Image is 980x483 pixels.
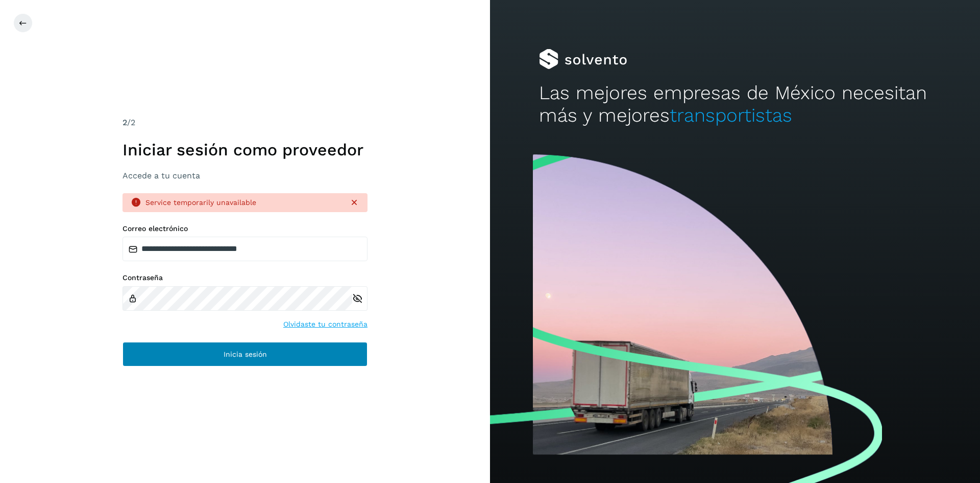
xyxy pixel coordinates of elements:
[539,82,931,127] h2: Las mejores empresas de México necesitan más y mejores
[122,342,367,366] button: Inicia sesión
[122,171,367,180] h3: Accede a tu cuenta
[122,273,367,282] label: Contraseña
[145,197,341,208] div: Service temporarily unavailable
[224,351,267,358] span: Inicia sesión
[122,117,367,129] div: /2
[670,104,792,126] span: transportistas
[122,224,367,233] label: Correo electrónico
[122,118,127,127] span: 2
[283,319,367,330] a: Olvidaste tu contraseña
[122,140,367,159] h1: Iniciar sesión como proveedor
